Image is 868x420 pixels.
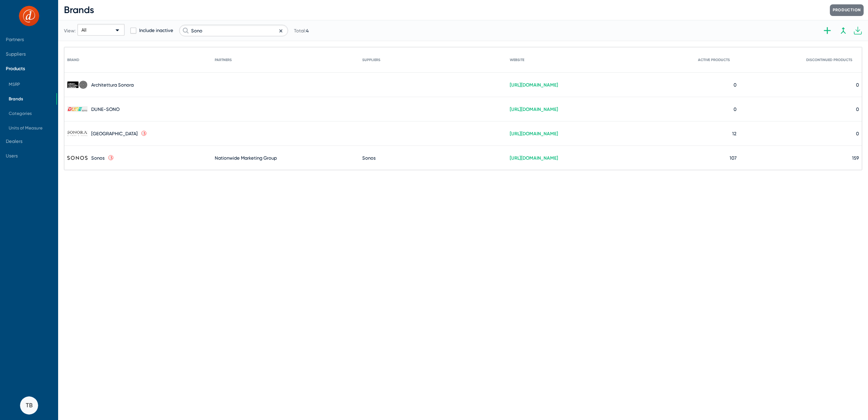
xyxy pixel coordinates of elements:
div: Discontinued Products [806,58,852,62]
span: 0 [734,82,736,88]
img: Sonos.png [67,148,88,168]
span: Brands [64,4,94,16]
span: Include inactive [139,26,173,35]
div: Sonos [91,155,105,161]
span: Categories [9,111,32,116]
span: Partners [6,37,24,42]
span: 4 [306,28,309,33]
div: DUNE-SONO [91,107,120,112]
span: 159 [852,155,859,161]
span: 0 [856,107,859,112]
span: Nationwide Marketing Group [215,155,277,161]
span: All [81,27,86,33]
mat-header-cell: Suppliers [362,47,510,73]
span: Sonos [362,155,376,161]
span: Products [6,66,25,71]
div: [GEOGRAPHIC_DATA] [91,131,138,136]
span: Brands [9,96,23,101]
div: Architettura Sonora [91,82,134,88]
div: Discontinued Products [806,58,859,62]
span: MSRP [9,82,20,87]
div: Brand [67,58,79,62]
span: Units of Measure [9,125,43,131]
mat-header-cell: Partners [215,47,362,73]
img: Sonora_638957020605366212.png [67,130,88,137]
a: [URL][DOMAIN_NAME] [510,155,558,161]
img: DUNE-SONO.jpg [67,106,88,112]
a: [URL][DOMAIN_NAME] [510,131,558,136]
span: View: [64,28,76,33]
input: Search brands [179,25,288,36]
span: 0 [734,107,736,112]
mat-header-cell: Website [510,47,657,73]
button: TB [20,396,38,415]
span: Suppliers [6,51,26,57]
span: 107 [730,155,736,161]
a: [URL][DOMAIN_NAME] [510,82,558,88]
div: Brand [67,58,86,62]
span: Dealers [6,139,23,144]
span: Total: [294,28,309,33]
a: [URL][DOMAIN_NAME] [510,107,558,112]
div: Active Products [698,58,736,62]
span: 0 [856,82,859,88]
img: Architettura%20Sonora.jpg [67,81,88,89]
span: 0 [856,131,859,136]
div: Active Products [698,58,730,62]
span: 12 [732,131,736,136]
span: Users [6,153,18,159]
